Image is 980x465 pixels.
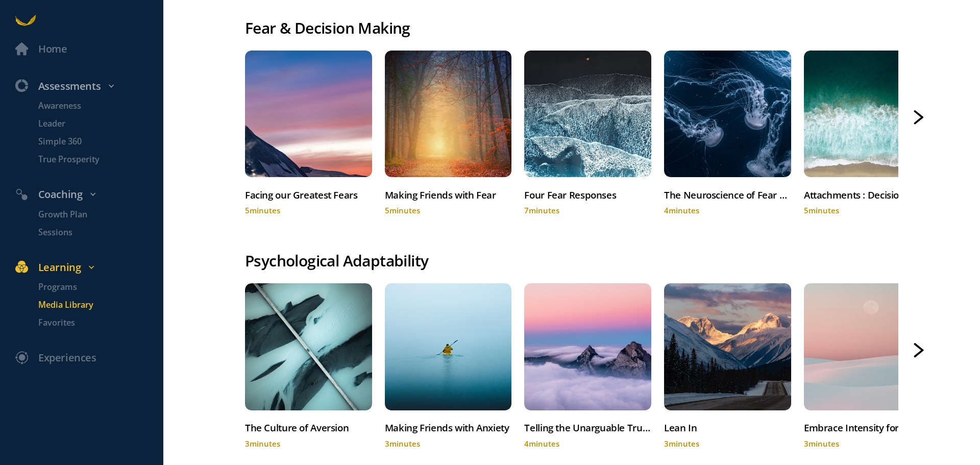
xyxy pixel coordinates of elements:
div: Coaching [8,186,168,203]
p: Awareness [38,100,161,112]
a: Media Library [23,299,163,311]
div: 5 minutes [804,205,931,215]
div: 3 minutes [664,438,791,449]
p: Leader [38,117,161,130]
div: The Neuroscience of Fear and Decision Making [664,187,791,204]
div: 4 minutes [664,205,791,215]
div: Home [38,41,67,58]
div: Making Friends with Anxiety [385,420,512,436]
div: Attachments : Decision- Making [804,187,931,204]
div: 3 minutes [245,438,372,449]
div: 5 minutes [385,205,512,215]
div: Lean In [664,420,791,436]
a: Growth Plan [23,208,163,221]
p: Simple 360 [38,135,161,148]
a: True Prosperity [23,153,163,166]
div: Facing our Greatest Fears [245,187,372,204]
a: Awareness [23,100,163,112]
div: Embrace Intensity for Breakthrough Creativity [804,420,931,436]
a: Leader [23,117,163,130]
a: Simple 360 [23,135,163,148]
div: Making Friends with Fear [385,187,512,204]
div: Assessments [8,78,168,95]
div: 7 minutes [524,205,651,215]
p: True Prosperity [38,153,161,166]
div: 3 minutes [385,438,512,449]
p: Programs [38,281,161,293]
div: Experiences [38,350,96,366]
div: Telling the Unarguable Truth [524,420,651,436]
div: Learning [8,259,168,276]
div: Fear & Decision Making [245,16,898,40]
div: 4 minutes [524,438,651,449]
div: Psychological Adaptability [245,249,898,273]
p: Sessions [38,226,161,239]
p: Media Library [38,299,161,311]
a: Sessions [23,226,163,239]
div: Four Fear Responses [524,187,651,204]
p: Growth Plan [38,208,161,221]
div: 3 minutes [804,438,931,449]
p: Favorites [38,316,161,329]
a: Favorites [23,316,163,329]
div: 5 minutes [245,205,372,215]
div: The Culture of Aversion [245,420,372,436]
a: Programs [23,281,163,293]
